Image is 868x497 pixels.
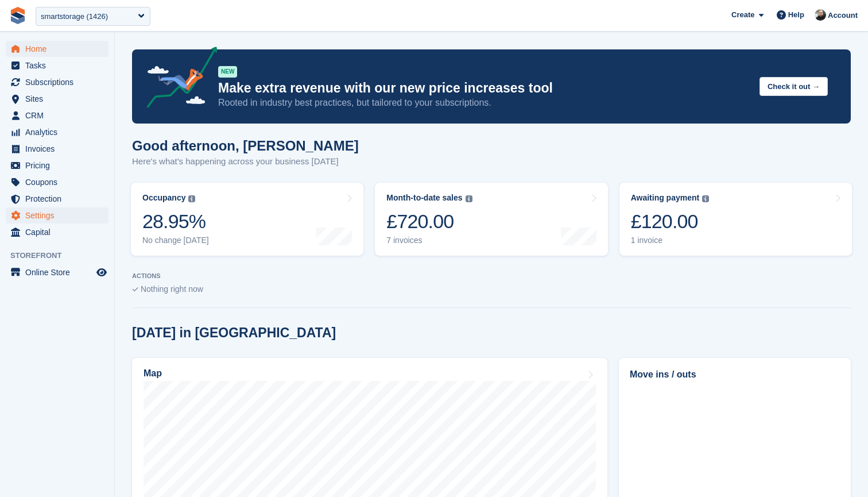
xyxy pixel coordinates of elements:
[10,250,114,261] span: Storefront
[141,284,203,294] span: Nothing right now
[386,236,472,245] div: 7 invoices
[25,174,94,190] span: Coupons
[631,193,700,203] div: Awaiting payment
[6,124,108,140] a: menu
[731,9,754,21] span: Create
[218,66,237,78] div: NEW
[6,174,108,190] a: menu
[6,74,108,90] a: menu
[142,210,209,233] div: 28.95%
[218,97,750,109] p: Rooted in industry best practices, but tailored to your subscriptions.
[6,191,108,207] a: menu
[6,91,108,107] a: menu
[25,124,94,140] span: Analytics
[375,183,607,256] a: Month-to-date sales £720.00 7 invoices
[466,195,472,202] img: icon-info-grey-7440780725fd019a000dd9b08b2336e03edf1995a4989e88bcd33f0948082b44.svg
[6,207,108,224] a: menu
[25,41,94,57] span: Home
[25,191,94,207] span: Protection
[132,287,138,292] img: blank_slate_check_icon-ba018cac091ee9be17c0a81a6c232d5eb81de652e7a59be601be346b1b6ddf79.svg
[6,107,108,124] a: menu
[630,368,840,382] h2: Move ins / outs
[132,155,359,168] p: Here's what's happening across your business [DATE]
[25,141,94,157] span: Invoices
[188,195,195,202] img: icon-info-grey-7440780725fd019a000dd9b08b2336e03edf1995a4989e88bcd33f0948082b44.svg
[137,47,218,112] img: price-adjustments-announcement-icon-8257ccfd72463d97f412b2fc003d46551f7dbcb40ab6d574587a9cd5c0d94...
[218,80,750,97] p: Make extra revenue with our new price increases tool
[41,11,108,22] div: smartstorage (1426)
[25,264,94,280] span: Online Store
[9,7,26,24] img: stora-icon-8386f47178a22dfd0bd8f6a31ec36ba5ce8667c1dd55bd0f319d3a0aa187defe.svg
[95,265,108,279] a: Preview store
[132,325,336,341] h2: [DATE] in [GEOGRAPHIC_DATA]
[6,157,108,174] a: menu
[132,138,359,153] h1: Good afternoon, [PERSON_NAME]
[25,107,94,124] span: CRM
[6,141,108,157] a: menu
[25,157,94,174] span: Pricing
[25,224,94,240] span: Capital
[6,57,108,74] a: menu
[142,236,209,245] div: No change [DATE]
[25,91,94,107] span: Sites
[142,193,185,203] div: Occupancy
[25,57,94,74] span: Tasks
[6,224,108,240] a: menu
[631,210,710,233] div: £120.00
[6,264,108,280] a: menu
[788,9,804,21] span: Help
[386,193,462,203] div: Month-to-date sales
[25,74,94,90] span: Subscriptions
[828,10,858,21] span: Account
[131,183,363,256] a: Occupancy 28.95% No change [DATE]
[386,210,472,233] div: £720.00
[25,207,94,224] span: Settings
[815,9,826,21] img: Tom Huddleston
[144,368,162,379] h2: Map
[132,272,851,280] p: ACTIONS
[631,236,710,245] div: 1 invoice
[702,195,709,202] img: icon-info-grey-7440780725fd019a000dd9b08b2336e03edf1995a4989e88bcd33f0948082b44.svg
[619,183,852,256] a: Awaiting payment £120.00 1 invoice
[759,77,828,96] button: Check it out →
[6,41,108,57] a: menu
